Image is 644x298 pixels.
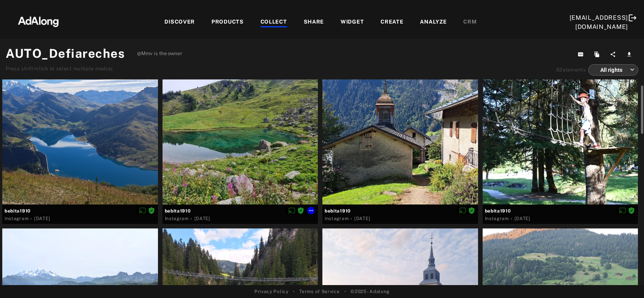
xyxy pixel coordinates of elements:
div: WIDGET [341,18,364,27]
span: @Mmv is the owner [137,50,182,57]
span: · [511,216,513,222]
span: · [350,216,352,222]
h1: AUTO_Defiareches [6,44,125,63]
div: COLLECT [260,18,287,27]
div: PRODUCTS [212,18,244,27]
button: Copy collection ID [574,49,590,60]
div: CREATE [380,18,403,27]
div: CRM [463,18,477,27]
button: Disable diffusion on this media [137,207,148,215]
span: · [191,216,193,222]
div: Instagram [5,215,28,222]
a: Terms of Service [299,288,339,295]
span: bebita1910 [5,208,156,214]
span: • [344,288,346,295]
button: Duplicate collection [590,49,606,60]
span: · [30,216,32,222]
div: Instagram [165,215,189,222]
div: elements [556,66,586,74]
div: SHARE [304,18,324,27]
iframe: Chat Widget [606,262,644,298]
span: © 2025 - Adalong [350,288,390,295]
button: Share [606,49,622,60]
div: Press shift+click to select multiple medias [6,65,182,73]
img: 63233d7d88ed69de3c212112c67096b6.png [5,10,72,32]
time: 2025-08-08T14:42:02.000Z [194,216,210,221]
time: 2025-08-08T14:42:02.000Z [34,216,50,221]
span: • [293,288,295,295]
div: All rights [595,60,635,80]
span: Rights agreed [148,208,155,213]
div: Instagram [325,215,349,222]
button: Disable diffusion on this media [617,207,628,215]
span: Rights agreed [468,208,475,213]
button: Disable diffusion on this media [457,207,468,215]
span: bebita1910 [325,208,476,214]
span: bebita1910 [165,208,316,214]
span: Rights agreed [297,208,304,213]
button: Disable diffusion on this media [286,207,297,215]
span: Rights agreed [628,208,635,213]
span: bebita1910 [485,208,636,214]
div: ANALYZE [420,18,447,27]
div: Widget de chat [606,262,644,298]
time: 2025-08-08T14:42:02.000Z [354,216,370,221]
button: Download [622,49,639,60]
div: DISCOVER [164,18,195,27]
div: Instagram [485,215,509,222]
time: 2025-08-08T14:42:02.000Z [515,216,530,221]
a: Privacy Policy [254,288,289,295]
span: 62 [556,67,563,73]
div: [EMAIL_ADDRESS][DOMAIN_NAME] [570,13,628,32]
